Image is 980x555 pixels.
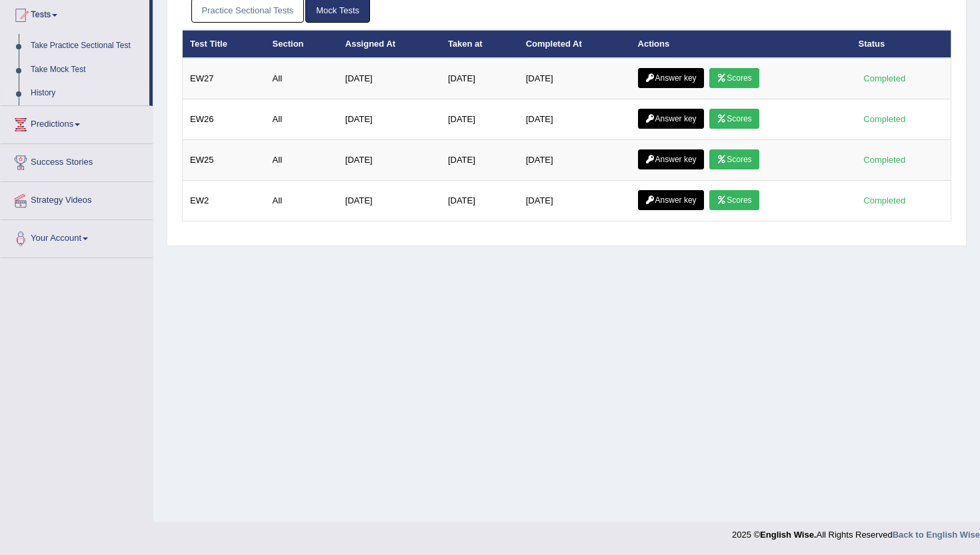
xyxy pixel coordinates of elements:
td: [DATE] [338,140,441,181]
td: All [265,140,338,181]
td: EW25 [183,140,265,181]
th: Status [851,30,951,58]
td: [DATE] [519,140,631,181]
td: [DATE] [519,99,631,140]
td: [DATE] [441,140,519,181]
th: Actions [631,30,851,58]
a: Answer key [638,109,704,129]
td: All [265,58,338,99]
div: Completed [859,193,911,207]
td: [DATE] [441,181,519,221]
a: Predictions [1,106,153,139]
a: Success Stories [1,144,153,177]
th: Assigned At [338,30,441,58]
td: EW27 [183,58,265,99]
td: [DATE] [441,99,519,140]
th: Completed At [519,30,631,58]
a: Back to English Wise [893,530,980,540]
td: [DATE] [441,58,519,99]
td: EW2 [183,181,265,221]
a: Strategy Videos [1,182,153,215]
a: Take Mock Test [25,58,149,82]
a: Take Practice Sectional Test [25,34,149,58]
td: [DATE] [519,58,631,99]
a: Answer key [638,190,704,210]
a: Scores [709,68,759,88]
div: Completed [859,153,911,167]
td: All [265,99,338,140]
strong: English Wise. [760,530,816,540]
div: Completed [859,112,911,126]
th: Taken at [441,30,519,58]
a: Answer key [638,149,704,169]
td: EW26 [183,99,265,140]
a: Your Account [1,220,153,253]
th: Section [265,30,338,58]
a: Scores [709,149,759,169]
td: All [265,181,338,221]
td: [DATE] [338,58,441,99]
div: 2025 © All Rights Reserved [732,522,980,541]
td: [DATE] [519,181,631,221]
a: History [25,81,149,105]
td: [DATE] [338,181,441,221]
td: [DATE] [338,99,441,140]
th: Test Title [183,30,265,58]
a: Answer key [638,68,704,88]
div: Completed [859,71,911,85]
a: Scores [709,190,759,210]
a: Scores [709,109,759,129]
